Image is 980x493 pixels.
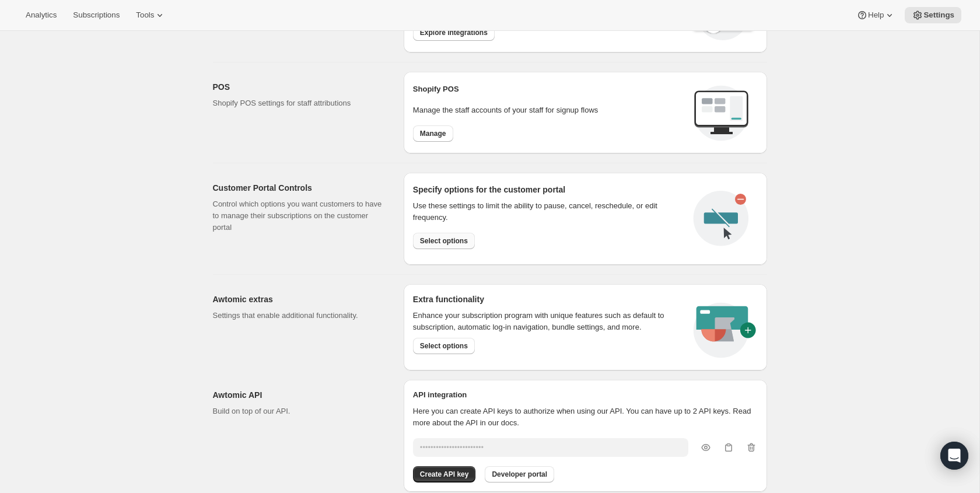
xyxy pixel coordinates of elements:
[849,7,902,23] button: Help
[26,11,57,20] span: Analytics
[868,11,884,20] span: Help
[213,198,385,233] p: Control which options you want customers to have to manage their subscriptions on the customer po...
[420,129,446,138] span: Manage
[420,341,468,351] span: Select options
[213,293,385,305] h2: Awtomic extras
[940,442,968,470] div: Open Intercom Messenger
[413,405,758,429] p: Here you can create API keys to authorize when using our API. You can have up to 2 API keys. Read...
[420,236,468,246] span: Select options
[420,470,469,479] span: Create API key
[413,104,684,116] p: Manage the staff accounts of your staff for signup flows
[213,389,385,401] h2: Awtomic API
[129,7,173,23] button: Tools
[413,338,475,354] button: Select options
[413,293,484,305] h2: Extra functionality
[413,83,684,95] h2: Shopify POS
[413,200,684,223] div: Use these settings to limit the ability to pause, cancel, reschedule, or edit frequency.
[905,7,961,23] button: Settings
[413,466,476,482] button: Create API key
[213,97,385,109] p: Shopify POS settings for staff attributions
[213,81,385,93] h2: POS
[136,11,154,20] span: Tools
[213,310,385,321] p: Settings that enable additional functionality.
[413,233,475,249] button: Select options
[413,310,680,333] p: Enhance your subscription program with unique features such as default to subscription, automatic...
[413,184,684,195] h2: Specify options for the customer portal
[420,28,488,37] span: Explore integrations
[413,125,453,142] button: Manage
[213,405,385,417] p: Build on top of our API.
[19,7,64,23] button: Analytics
[413,389,758,401] h2: API integration
[413,25,495,41] button: Explore integrations
[485,466,554,482] button: Developer portal
[492,470,547,479] span: Developer portal
[73,11,120,20] span: Subscriptions
[923,11,954,20] span: Settings
[66,7,127,23] button: Subscriptions
[213,182,385,194] h2: Customer Portal Controls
